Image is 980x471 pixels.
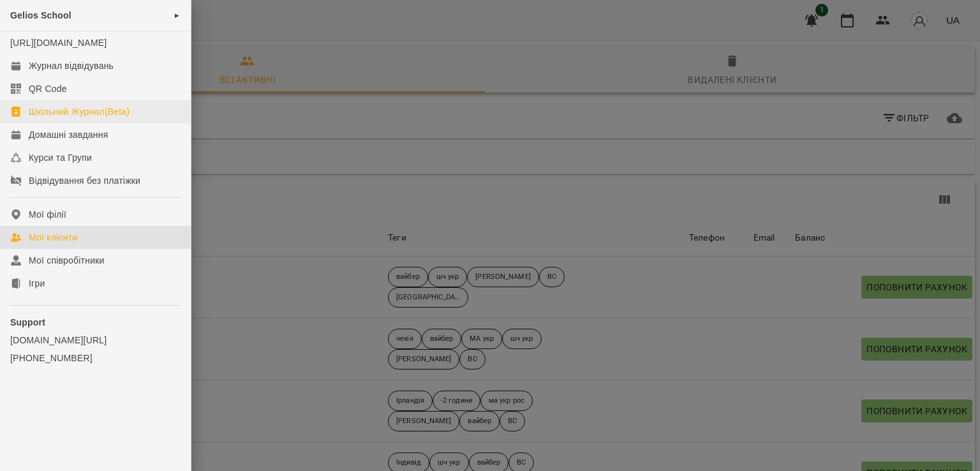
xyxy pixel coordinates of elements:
[29,151,92,164] div: Курси та Групи
[174,10,181,20] span: ►
[10,352,181,364] a: [PHONE_NUMBER]
[29,254,105,267] div: Мої співробітники
[29,231,77,244] div: Мої клієнти
[29,82,67,95] div: QR Code
[10,316,181,329] p: Support
[29,208,66,221] div: Мої філії
[29,174,140,187] div: Відвідування без платіжки
[10,334,181,347] a: [DOMAIN_NAME][URL]
[29,277,45,290] div: Ігри
[29,105,130,118] div: Шкільний Журнал(Beta)
[10,38,107,48] a: [URL][DOMAIN_NAME]
[29,128,108,141] div: Домашні завдання
[29,59,114,72] div: Журнал відвідувань
[10,10,71,20] span: Gelios School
